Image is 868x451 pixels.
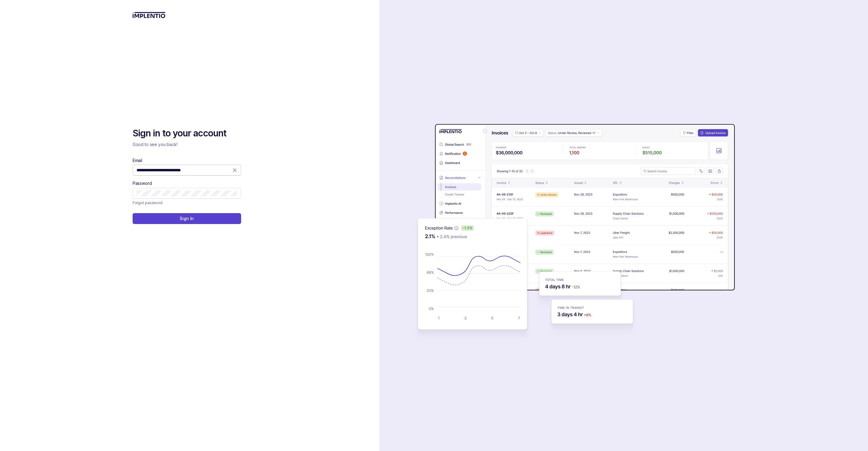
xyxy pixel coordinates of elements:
[133,12,165,18] img: logo
[133,127,241,139] h2: Sign in to your account
[133,213,241,224] button: Sign In
[180,216,194,222] p: Sign In
[133,157,142,163] label: Email
[397,105,737,346] img: signin-background.svg
[133,200,162,206] p: Forgot password
[133,180,152,186] label: Password
[133,142,241,148] p: Good to see you back!
[133,200,162,206] a: Link Forgot password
